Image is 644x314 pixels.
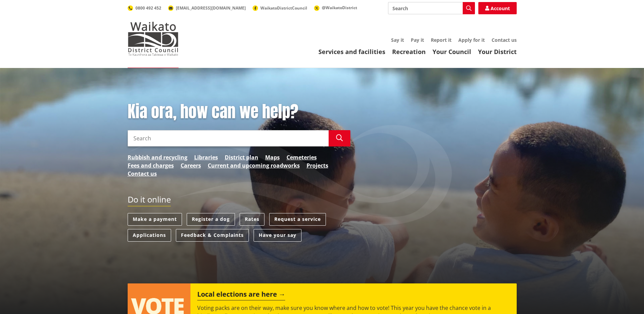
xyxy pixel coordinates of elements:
[176,5,246,11] span: [EMAIL_ADDRESS][DOMAIN_NAME]
[128,170,157,178] a: Contact us
[128,195,171,207] h2: Do it online
[128,130,329,146] input: Search input
[388,2,475,14] input: Search input
[128,213,182,226] a: Make a payment
[433,48,471,56] a: Your Council
[181,161,201,170] a: Careers
[260,5,307,11] span: WaikatoDistrictCouncil
[197,290,285,300] h2: Local elections are here
[254,229,301,242] a: Have your say
[225,153,258,161] a: District plan
[194,153,218,161] a: Libraries
[253,5,307,11] a: WaikatoDistrictCouncil
[128,153,187,161] a: Rubbish and recycling
[391,37,404,43] a: Say it
[431,37,452,43] a: Report it
[128,22,179,56] img: Waikato District Council - Te Kaunihera aa Takiwaa o Waikato
[128,5,161,11] a: 0800 492 452
[176,229,249,242] a: Feedback & Complaints
[492,37,517,43] a: Contact us
[314,5,357,11] a: @WaikatoDistrict
[322,5,357,11] span: @WaikatoDistrict
[128,229,171,242] a: Applications
[478,2,517,14] a: Account
[478,48,517,56] a: Your District
[287,153,317,161] a: Cemeteries
[187,213,235,226] a: Register a dog
[318,48,385,56] a: Services and facilities
[168,5,246,11] a: [EMAIL_ADDRESS][DOMAIN_NAME]
[135,5,161,11] span: 0800 492 452
[458,37,485,43] a: Apply for it
[269,213,326,226] a: Request a service
[411,37,424,43] a: Pay it
[265,153,280,161] a: Maps
[240,213,264,226] a: Rates
[392,48,426,56] a: Recreation
[128,161,174,170] a: Fees and charges
[208,161,300,170] a: Current and upcoming roadworks
[307,161,328,170] a: Projects
[128,102,350,122] h1: Kia ora, how can we help?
